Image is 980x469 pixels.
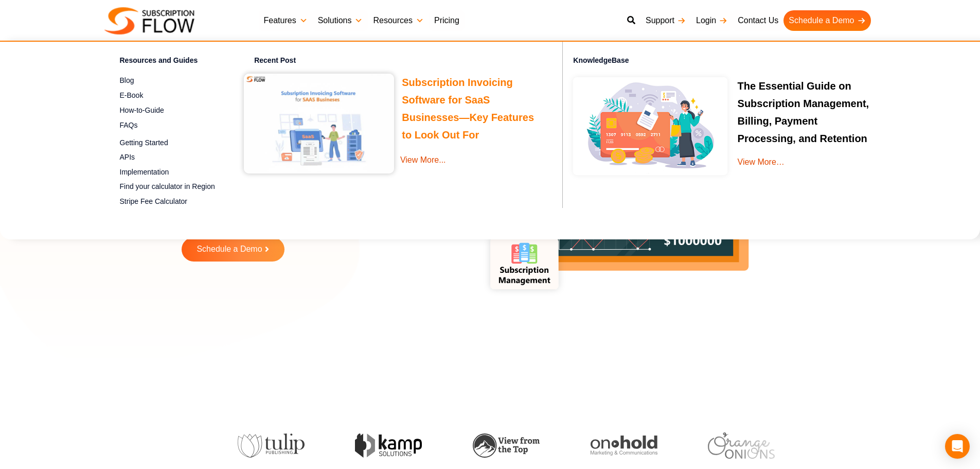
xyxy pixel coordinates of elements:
img: onhold-marketing [578,436,645,456]
span: Blog [120,75,134,86]
span: How-to-Guide [120,105,164,116]
span: E-Book [120,90,144,101]
a: APIs [120,151,219,164]
a: View More… [738,158,785,166]
h4: Resources and Guides [120,55,219,70]
a: Resources [368,10,429,31]
img: Subscriptionflow [104,7,194,34]
span: Schedule a Demo [197,245,262,254]
a: FAQs [120,119,219,131]
a: Schedule a Demo [783,10,870,31]
a: Find your calculator in Region [120,181,219,193]
img: view-from-the-top [460,433,527,458]
a: View More... [400,153,544,182]
a: Subscription Invoicing Software for SaaS Businesses—Key Features to Look Out For [402,77,534,144]
img: Online-recurring-Billing-software [568,72,732,180]
a: Blog [120,75,219,87]
a: Login [691,10,733,31]
h4: Recent Post [254,55,555,70]
a: Solutions [313,10,368,31]
img: orange-onions [696,432,762,459]
span: Getting Started [120,137,168,148]
a: Support [640,10,691,31]
span: FAQs [120,120,138,131]
span: Implementation [120,167,169,178]
h4: KnowledgeBase [573,49,888,72]
img: kamp-solution [343,433,409,458]
img: tulip-publishing [225,433,292,458]
a: Features [259,10,313,31]
a: How-to-Guide [120,104,219,116]
p: The Essential Guide on Subscription Management, Billing, Payment Processing, and Retention [738,77,874,147]
a: Schedule a Demo [182,237,284,262]
a: E-Book [120,89,219,101]
div: Open Intercom Messenger [945,434,970,459]
a: Contact Us [733,10,783,31]
img: Subscription Invoicing Software for SaaS Businesses [244,74,394,174]
a: Stripe Fee Calculator [120,196,219,208]
a: Pricing [429,10,465,31]
a: Getting Started [120,136,219,149]
a: Implementation [120,166,219,178]
span: APIs [120,152,135,163]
